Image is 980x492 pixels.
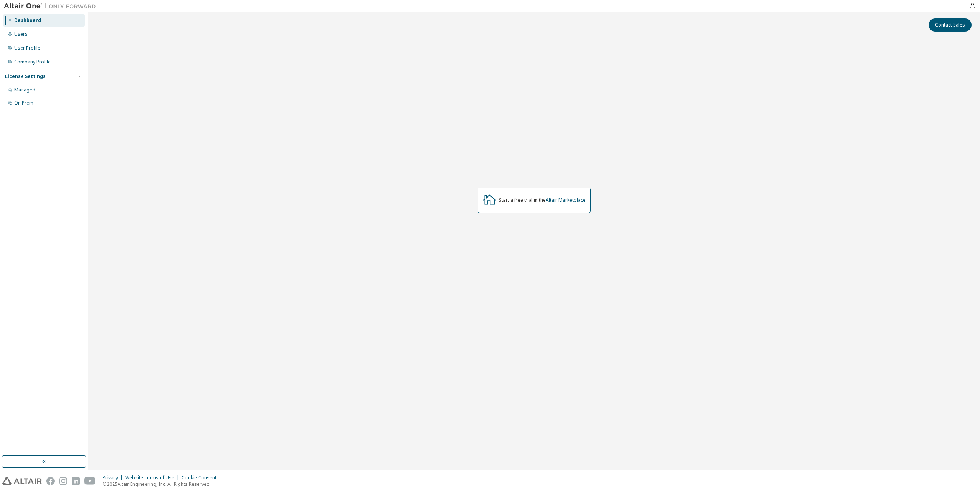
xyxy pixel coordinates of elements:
div: Users [14,31,28,37]
div: Cookie Consent [182,475,221,481]
div: User Profile [14,45,40,51]
div: Managed [14,87,35,93]
div: Privacy [103,475,125,481]
img: altair_logo.svg [2,477,42,485]
img: youtube.svg [84,477,96,485]
a: Altair Marketplace [546,197,586,203]
img: linkedin.svg [72,477,80,485]
div: Website Terms of Use [125,475,182,481]
div: On Prem [14,100,33,106]
img: instagram.svg [59,477,67,485]
div: Company Profile [14,59,51,65]
p: © 2025 Altair Engineering, Inc. All Rights Reserved. [103,481,221,487]
button: Contact Sales [929,18,972,32]
div: Dashboard [14,17,41,23]
img: facebook.svg [46,477,55,485]
div: Start a free trial in the [499,197,586,203]
div: License Settings [5,73,46,80]
img: Altair One [4,2,100,10]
